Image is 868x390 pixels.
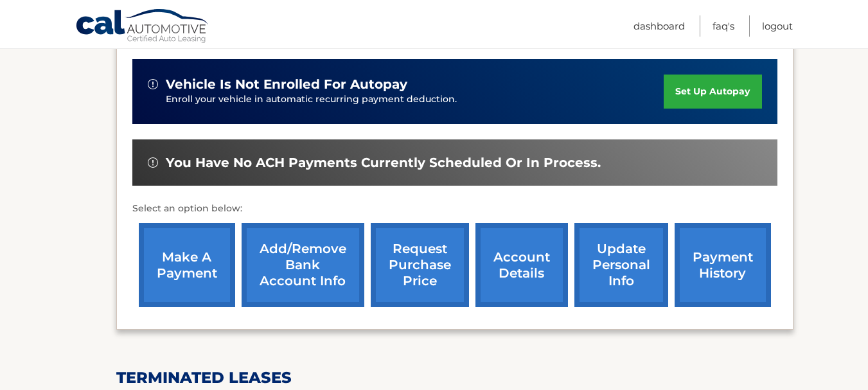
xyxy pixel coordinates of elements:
img: alert-white.svg [148,157,158,168]
p: Select an option below: [132,201,777,217]
span: You have no ACH payments currently scheduled or in process. [166,155,601,171]
h2: terminated leases [116,368,793,387]
a: Cal Automotive [75,8,210,46]
a: Logout [762,15,793,37]
a: Add/Remove bank account info [242,223,364,307]
a: payment history [675,223,771,307]
a: update personal info [574,223,668,307]
img: alert-white.svg [148,79,158,89]
a: FAQ's [713,15,734,37]
a: set up autopay [664,75,761,109]
a: Dashboard [633,15,685,37]
p: Enroll your vehicle in automatic recurring payment deduction. [166,93,664,107]
span: vehicle is not enrolled for autopay [166,76,407,93]
a: request purchase price [371,223,469,307]
a: account details [475,223,568,307]
a: make a payment [139,223,235,307]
